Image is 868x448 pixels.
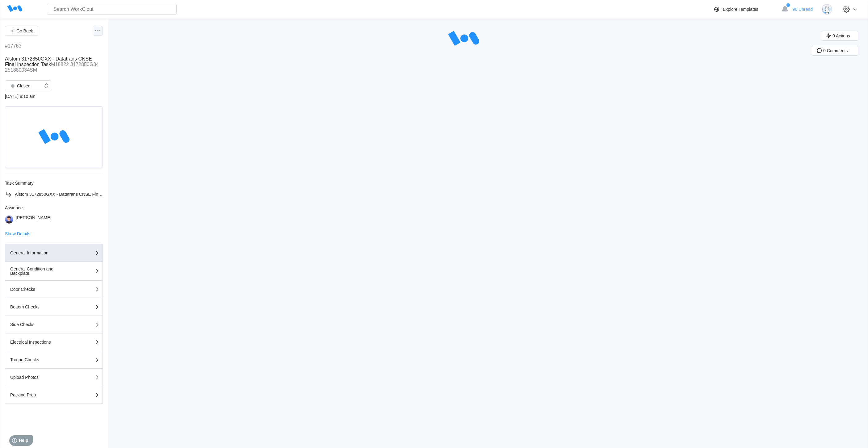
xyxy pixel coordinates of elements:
[5,333,103,351] button: Electrical Inspections
[8,82,31,90] div: Closed
[5,244,103,262] button: General Information
[10,251,72,255] div: General Information
[10,393,72,397] div: Packing Prep
[5,205,103,210] div: Assignee
[5,215,13,224] img: user-5.png
[5,298,103,316] button: Bottom Checks
[10,358,72,362] div: Torque Checks
[5,43,21,49] div: #17763
[5,316,103,333] button: Side Checks
[832,34,850,38] span: 0 Actions
[793,7,813,12] span: 96 Unread
[5,56,92,67] span: Alstom 3172850GXX - Datatrans CNSE Final Inspection Task
[723,7,758,12] div: Explore Templates
[51,62,69,67] mark: M18822
[70,62,99,67] mark: 3172850G34
[5,181,103,186] div: Task Summary
[15,192,132,197] span: Alstom 3172850GXX - Datatrans CNSE Final Inspection Task
[5,191,103,198] a: Alstom 3172850GXX - Datatrans CNSE Final Inspection Task
[812,46,858,56] button: 0 Comments
[823,48,848,53] span: 0 Comments
[10,287,72,291] div: Door Checks
[5,386,103,404] button: Packing Prep
[821,31,858,41] button: 0 Actions
[822,4,832,15] img: clout-05.png
[5,281,103,298] button: Door Checks
[5,262,103,281] button: General Condition and Backplate
[5,67,37,73] mark: 251880034SM
[10,267,72,275] div: General Condition and Backplate
[5,351,103,369] button: Torque Checks
[10,305,72,309] div: Bottom Checks
[16,215,51,224] div: [PERSON_NAME]
[10,322,72,327] div: Side Checks
[5,232,30,236] button: Show Details
[10,375,72,379] div: Upload Photos
[5,94,103,99] div: [DATE] 8:10 am
[5,26,38,36] button: Go Back
[5,369,103,386] button: Upload Photos
[10,340,72,344] div: Electrical Inspections
[713,6,778,13] a: Explore Templates
[47,4,177,15] input: Search WorkClout
[16,29,33,33] span: Go Back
